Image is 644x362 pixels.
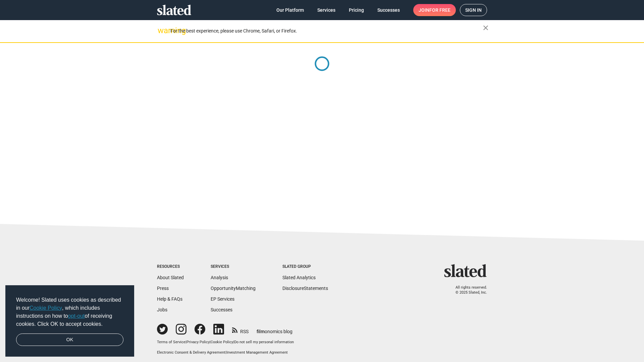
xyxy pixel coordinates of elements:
[317,4,335,16] span: Services
[211,307,232,312] a: Successes
[282,264,328,269] div: Slated Group
[419,4,450,16] span: Join
[312,4,341,16] a: Services
[170,26,483,36] div: For the best experience, please use Chrome, Safari, or Firefox.
[276,4,304,16] span: Our Platform
[211,286,256,291] a: OpportunityMatching
[226,350,288,355] a: Investment Management Agreement
[460,4,487,16] a: Sign in
[157,275,184,280] a: About Slated
[257,323,292,335] a: filmonomics blog
[157,286,169,291] a: Press
[211,296,234,302] a: EP Services
[271,4,309,16] a: Our Platform
[225,350,226,355] span: |
[157,340,185,344] a: Terms of Service
[282,275,316,280] a: Slated Analytics
[413,4,456,16] a: Joinfor free
[349,4,364,16] span: Pricing
[465,4,482,16] span: Sign in
[372,4,405,16] a: Successes
[234,340,294,345] button: Do not sell my personal information
[282,286,328,291] a: DisclosureStatements
[448,285,487,295] p: All rights reserved. © 2025 Slated, Inc.
[157,350,225,355] a: Electronic Consent & Delivery Agreement
[157,296,182,302] a: Help & FAQs
[30,305,62,311] a: Cookie Policy
[186,340,210,344] a: Privacy Policy
[257,329,265,334] span: film
[210,340,211,344] span: |
[16,334,123,346] a: dismiss cookie message
[185,340,186,344] span: |
[211,340,233,344] a: Cookie Policy
[211,275,228,280] a: Analysis
[68,313,85,319] a: opt-out
[233,340,234,344] span: |
[157,264,184,269] div: Resources
[343,4,369,16] a: Pricing
[232,324,249,335] a: RSS
[157,307,167,312] a: Jobs
[158,26,166,35] mat-icon: warning
[211,264,256,269] div: Services
[482,24,490,32] mat-icon: close
[429,4,450,16] span: for free
[5,285,134,357] div: cookieconsent
[377,4,400,16] span: Successes
[16,296,123,328] span: Welcome! Slated uses cookies as described in our , which includes instructions on how to of recei...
